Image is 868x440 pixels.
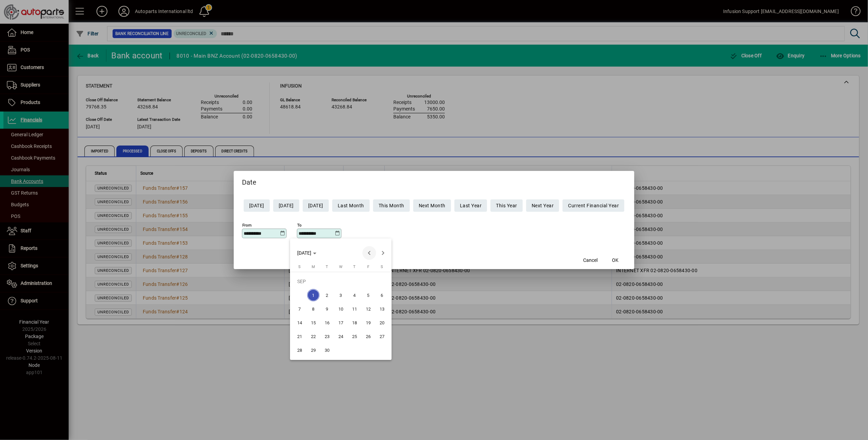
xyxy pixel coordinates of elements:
[321,344,333,356] span: 30
[320,302,334,316] button: Tue Sep 09 2025
[307,330,320,343] span: 22
[362,246,376,260] button: Previous month
[375,316,389,329] button: Sat Sep 20 2025
[361,288,375,302] button: Fri Sep 05 2025
[361,329,375,343] button: Fri Sep 26 2025
[348,302,361,316] button: Thu Sep 11 2025
[348,329,361,343] button: Thu Sep 25 2025
[376,316,388,329] span: 20
[326,265,328,269] span: T
[307,303,320,315] span: 8
[335,289,347,301] span: 3
[335,303,347,315] span: 10
[362,330,374,343] span: 26
[375,329,389,343] button: Sat Sep 27 2025
[293,344,306,356] span: 28
[353,265,356,269] span: T
[293,316,306,329] button: Sun Sep 14 2025
[321,330,333,343] span: 23
[361,316,375,329] button: Fri Sep 19 2025
[306,288,320,302] button: Mon Sep 01 2025
[294,247,319,259] button: Choose month and year
[312,265,315,269] span: M
[339,265,343,269] span: W
[298,265,301,269] span: S
[293,303,306,315] span: 7
[334,302,348,316] button: Wed Sep 10 2025
[335,330,347,343] span: 24
[362,316,374,329] span: 19
[375,302,389,316] button: Sat Sep 13 2025
[362,303,374,315] span: 12
[348,289,361,301] span: 4
[334,329,348,343] button: Wed Sep 24 2025
[381,265,383,269] span: S
[320,329,334,343] button: Tue Sep 23 2025
[348,288,361,302] button: Thu Sep 04 2025
[320,288,334,302] button: Tue Sep 02 2025
[307,344,320,356] span: 29
[293,329,306,343] button: Sun Sep 21 2025
[335,316,347,329] span: 17
[361,302,375,316] button: Fri Sep 12 2025
[321,289,333,301] span: 2
[367,265,369,269] span: F
[348,303,361,315] span: 11
[293,343,306,357] button: Sun Sep 28 2025
[321,303,333,315] span: 9
[376,246,390,260] button: Next month
[293,302,306,316] button: Sun Sep 07 2025
[376,289,388,301] span: 6
[321,316,333,329] span: 16
[297,250,311,256] span: [DATE]
[320,343,334,357] button: Tue Sep 30 2025
[348,316,361,329] span: 18
[293,330,306,343] span: 21
[293,275,389,288] td: SEP
[306,329,320,343] button: Mon Sep 22 2025
[362,289,374,301] span: 5
[307,289,320,301] span: 1
[348,330,361,343] span: 25
[306,302,320,316] button: Mon Sep 08 2025
[293,316,306,329] span: 14
[376,303,388,315] span: 13
[334,316,348,329] button: Wed Sep 17 2025
[307,316,320,329] span: 15
[334,288,348,302] button: Wed Sep 03 2025
[306,343,320,357] button: Mon Sep 29 2025
[375,288,389,302] button: Sat Sep 06 2025
[376,330,388,343] span: 27
[320,316,334,329] button: Tue Sep 16 2025
[348,316,361,329] button: Thu Sep 18 2025
[306,316,320,329] button: Mon Sep 15 2025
